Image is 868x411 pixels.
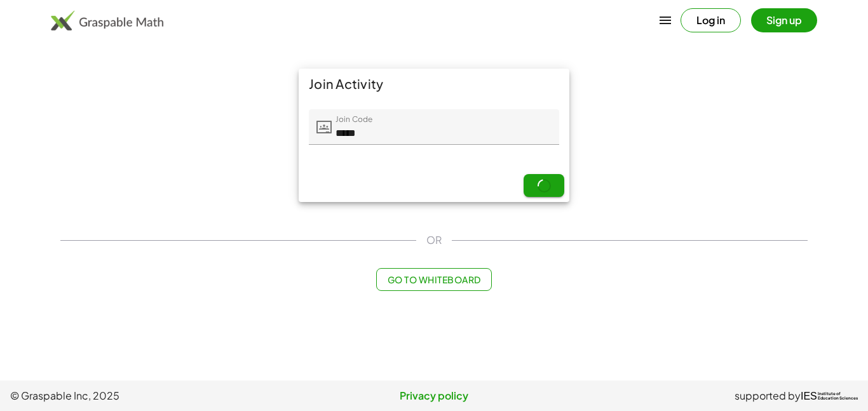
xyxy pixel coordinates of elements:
[376,268,491,291] button: Go to Whiteboard
[293,388,576,403] a: Privacy policy
[387,274,480,285] span: Go to Whiteboard
[735,388,801,403] span: supported by
[426,232,442,248] span: OR
[751,8,817,32] button: Sign up
[10,388,293,403] span: © Graspable Inc, 2025
[801,390,817,402] span: IES
[818,392,858,401] span: Institute of Education Sciences
[801,388,858,403] a: IESInstitute ofEducation Sciences
[299,69,569,99] div: Join Activity
[681,8,741,32] button: Log in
